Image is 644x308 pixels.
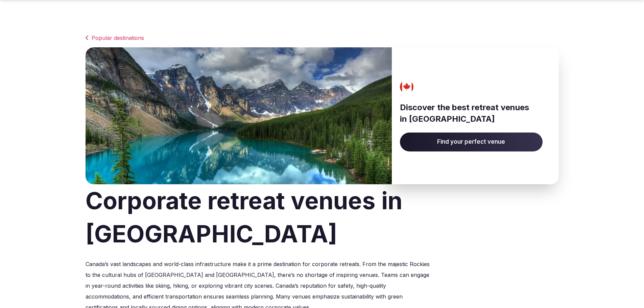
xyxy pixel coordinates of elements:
h3: Discover the best retreat venues in [GEOGRAPHIC_DATA] [400,102,543,124]
img: Banner image for Canada representative of the country [86,47,392,184]
h1: Corporate retreat venues in [GEOGRAPHIC_DATA] [86,184,559,251]
a: Popular destinations [86,34,559,42]
img: Canada's flag [398,80,416,94]
a: Find your perfect venue [400,133,543,151]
